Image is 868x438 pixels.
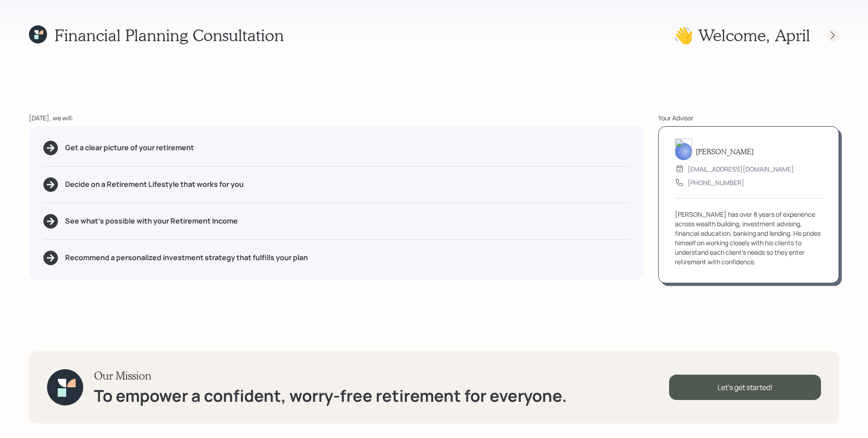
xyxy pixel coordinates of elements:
h1: To empower a confident, worry-free retirement for everyone. [94,386,567,405]
h5: [PERSON_NAME] [696,147,754,156]
div: [PHONE_NUMBER] [688,178,744,187]
div: [DATE], we will: [29,113,644,123]
h5: Decide on a Retirement Lifestyle that works for you [65,180,244,189]
div: Your Advisor [658,113,839,123]
h5: Get a clear picture of your retirement [65,143,194,152]
h5: See what's possible with your Retirement Income [65,217,238,225]
h1: 👋 Welcome , April [673,25,810,45]
div: Let's get started! [669,375,821,400]
div: [EMAIL_ADDRESS][DOMAIN_NAME] [688,164,794,174]
h5: Recommend a personalized investment strategy that fulfills your plan [65,253,308,262]
img: james-distasi-headshot.png [675,138,692,160]
h3: Our Mission [94,369,567,382]
h1: Financial Planning Consultation [54,25,284,45]
div: [PERSON_NAME] has over 8 years of experience across wealth building, investment advising, financi... [675,209,822,267]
